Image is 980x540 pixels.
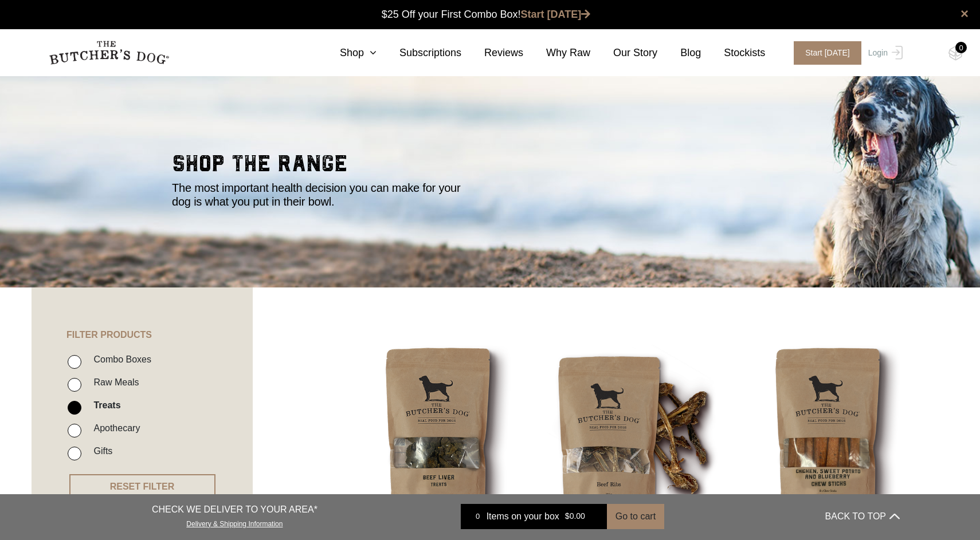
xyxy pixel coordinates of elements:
[955,42,967,53] div: 0
[701,45,765,61] a: Stockists
[88,352,151,367] label: Combo Boxes
[186,517,283,528] a: Delivery & Shipping Information
[565,512,570,521] span: $
[461,504,607,529] a: 0 Items on your box $0.00
[69,474,215,499] button: RESET FILTER
[948,46,963,61] img: TBD_Cart-Empty.png
[961,7,969,21] a: close
[782,41,865,65] a: Start [DATE]
[657,45,701,61] a: Blog
[590,45,657,61] a: Our Story
[547,345,721,518] img: Beef Spare Ribs
[794,41,861,65] span: Start [DATE]
[352,345,526,518] img: Beef Liver Treats
[152,503,317,517] p: CHECK WE DELIVER TO YOUR AREA*
[172,152,808,181] h2: shop the range
[88,443,112,459] label: Gifts
[377,45,461,61] a: Subscriptions
[742,345,916,518] img: Chicken Sweet Potato and Blueberry Chew Sticks
[521,9,591,20] a: Start [DATE]
[88,420,140,436] label: Apothecary
[172,181,476,208] p: The most important health decision you can make for your dog is what you put in their bowl.
[865,41,903,65] a: Login
[32,287,253,340] h4: FILTER PRODUCTS
[523,45,590,61] a: Why Raw
[487,510,559,523] span: Items on your box
[88,397,120,413] label: Treats
[317,45,377,61] a: Shop
[469,511,487,522] div: 0
[565,512,585,521] bdi: 0.00
[825,503,900,530] button: BACK TO TOP
[88,375,139,390] label: Raw Meals
[607,504,664,529] button: Go to cart
[461,45,523,61] a: Reviews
